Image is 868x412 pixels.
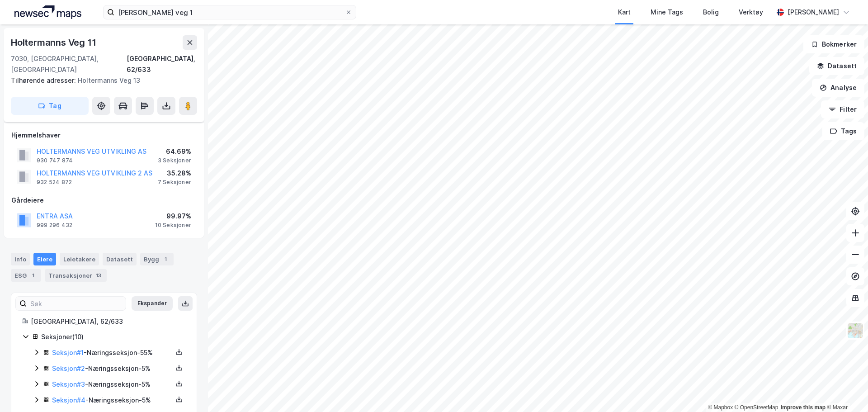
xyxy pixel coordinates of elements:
div: 99.97% [155,211,191,222]
div: 1 [161,255,170,264]
div: Eiere [33,253,56,265]
div: [GEOGRAPHIC_DATA], 62/633 [31,316,186,327]
div: ESG [11,269,41,282]
div: Transaksjoner [45,269,107,282]
div: Leietakere [60,253,99,265]
input: Søk på adresse, matrikkel, gårdeiere, leietakere eller personer [114,5,345,19]
img: logo.a4113a55bc3d86da70a041830d287a7e.svg [14,5,81,19]
div: [PERSON_NAME] [788,7,839,18]
div: Verktøy [739,7,763,18]
div: 7030, [GEOGRAPHIC_DATA], [GEOGRAPHIC_DATA] [11,53,127,75]
a: Seksjon#4 [52,396,85,404]
div: 64.69% [158,146,191,157]
div: - Næringsseksjon - 55% [52,347,172,358]
button: Filter [821,100,864,118]
div: Info [11,253,30,265]
div: Mine Tags [651,7,683,18]
div: Holtermanns Veg 11 [11,35,98,50]
div: Hjemmelshaver [11,130,197,141]
button: Tags [822,122,864,140]
a: Improve this map [781,404,826,411]
button: Tag [11,97,89,115]
div: Gårdeiere [11,195,197,206]
div: Bygg [140,253,174,265]
div: - Næringsseksjon - 5% [52,395,172,406]
iframe: Chat Widget [823,369,868,412]
input: Søk [27,297,126,310]
a: Mapbox [708,404,733,411]
div: Datasett [103,253,137,265]
a: Seksjon#1 [52,349,84,356]
div: Kart [618,7,631,18]
div: 35.28% [158,168,191,179]
div: - Næringsseksjon - 5% [52,363,172,374]
div: 1 [28,271,38,280]
a: OpenStreetMap [735,404,778,411]
div: Bolig [703,7,719,18]
img: Z [847,322,864,339]
button: Ekspander [132,296,173,311]
div: 13 [94,271,103,280]
div: [GEOGRAPHIC_DATA], 62/633 [127,53,197,75]
div: 7 Seksjoner [158,179,191,186]
div: 3 Seksjoner [158,157,191,164]
button: Bokmerker [803,35,864,53]
a: Seksjon#2 [52,365,85,372]
div: Seksjoner ( 10 ) [41,331,186,342]
button: Analyse [812,79,864,97]
div: 10 Seksjoner [155,222,191,229]
div: - Næringsseksjon - 5% [52,379,172,390]
div: 932 524 872 [37,179,72,186]
span: Tilhørende adresser: [11,76,78,84]
button: Datasett [809,57,864,75]
div: 999 296 432 [37,222,72,229]
a: Seksjon#3 [52,380,85,388]
div: Holtermanns Veg 13 [11,75,190,86]
div: 930 747 874 [37,157,73,164]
